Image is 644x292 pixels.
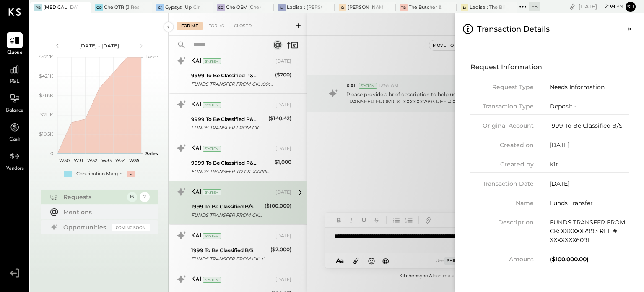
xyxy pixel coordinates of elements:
div: Funds Transfer [550,199,629,208]
span: Queue [7,49,23,57]
div: 16 [127,192,137,202]
div: Original Account [470,121,534,130]
div: G: [339,4,346,11]
div: CO [217,4,225,11]
span: Balance [6,107,23,115]
text: $42.1K [39,73,53,79]
div: Description [470,218,534,227]
div: Che OTR (J Restaurant LLC) - Ignite [104,4,139,11]
a: Queue [0,32,29,57]
div: G( [156,4,164,11]
span: Vendors [6,165,24,173]
h4: Request Information [470,60,629,74]
text: W32 [87,158,97,163]
button: Close panel [622,21,637,37]
h3: Transaction Details [477,20,550,38]
div: Needs Information [550,83,629,92]
text: W35 [129,158,139,163]
div: 2 [140,192,150,202]
div: Created by [470,160,534,169]
text: W30 [59,158,70,163]
div: copy link [568,2,576,11]
a: Vendors [0,148,29,173]
div: L: [278,4,286,11]
a: P&L [0,61,29,86]
div: Transaction Type [470,102,534,111]
div: [DATE] - [DATE] [64,42,135,49]
div: TB [400,4,408,11]
text: W34 [115,158,126,163]
text: $21.1K [40,112,53,118]
button: su [626,2,636,12]
div: Ladisa : [PERSON_NAME] in the Alley [287,4,322,11]
text: 0 [50,150,53,156]
div: [PERSON_NAME]'s : [PERSON_NAME]'s [348,4,383,11]
div: Mentions [63,208,145,216]
div: ($100,000.00) [550,255,629,264]
div: + 5 [529,2,540,11]
div: FUNDS TRANSFER FROM CK: XXXXXX7993 REF # XXXXXXX6091 [550,218,629,245]
div: [DATE] [550,179,629,188]
div: [DATE] [579,3,623,11]
div: [MEDICAL_DATA] (JSI LLC) - Ignite [43,4,78,11]
a: Cash [0,119,29,144]
div: Name [470,199,534,208]
span: P&L [10,78,20,86]
text: Sales [145,150,158,156]
span: pm [616,3,623,9]
span: Cash [9,136,20,144]
div: Che OBV (Che OBV LLC) - Ignite [226,4,261,11]
text: $52.7K [39,54,53,60]
div: CO [95,4,103,11]
div: Transaction Date [470,179,534,188]
a: Balance [0,90,29,115]
text: $10.5K [39,131,53,137]
div: Ladisa : The Blind Pig [470,4,505,11]
div: Contribution Margin [76,171,122,177]
div: Kit [550,160,629,169]
div: - [127,171,135,177]
div: PB [34,4,42,11]
text: W31 [74,158,83,163]
div: Amount [470,255,534,264]
div: Gypsys (Up Cincinnati LLC) - Ignite [165,4,200,11]
text: Labor [145,54,158,60]
div: Created on [470,141,534,150]
div: Opportunities [63,223,108,231]
span: 2 : 39 [598,3,615,11]
div: 1999 To Be Classified B/S [550,121,629,130]
div: L: [461,4,468,11]
div: The Butcher & Barrel (L Argento LLC) - [GEOGRAPHIC_DATA] [409,4,444,11]
div: Coming Soon [112,224,150,231]
div: Requests [63,193,123,201]
text: W33 [101,158,111,163]
div: [DATE] [550,141,629,150]
div: Request Type [470,83,534,92]
text: $31.6K [39,92,53,98]
div: Deposit - [550,102,629,111]
div: + [64,171,72,177]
